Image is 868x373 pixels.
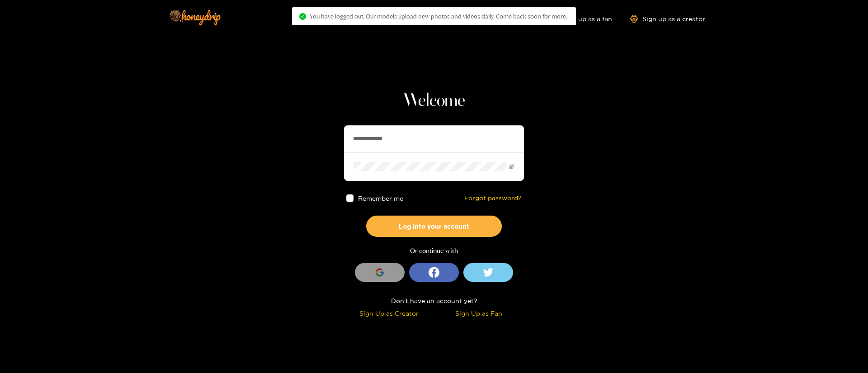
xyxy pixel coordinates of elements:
span: You have logged out. Our models upload new photos and videos daily. Come back soon for more.. [310,13,569,20]
a: Sign up as a fan [550,15,612,23]
a: Sign up as a creator [630,15,705,23]
span: eye-invisible [509,164,514,170]
span: Remember me [359,195,404,202]
h1: Welcome [344,90,524,112]
div: Or continue with [344,246,524,256]
div: Sign Up as Creator [346,308,432,318]
button: Log into your account [366,216,502,237]
div: Sign Up as Fan [436,308,522,318]
div: Don't have an account yet? [344,295,524,306]
a: Forgot password? [464,194,522,202]
span: check-circle [299,13,306,20]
